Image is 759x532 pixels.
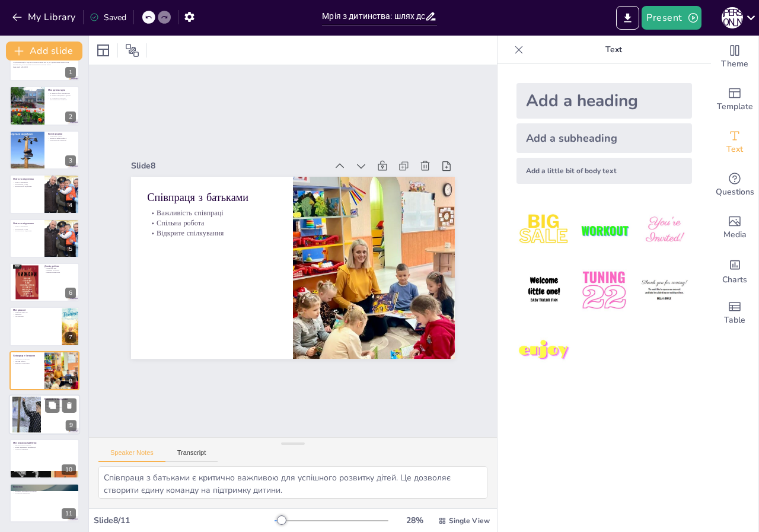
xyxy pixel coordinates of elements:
span: Media [723,228,747,241]
p: Вдосконалення навичок [13,444,76,446]
div: 7 [9,307,79,346]
img: 4.jpeg [516,263,572,318]
p: Вплив на вибір професії [48,137,76,139]
p: Освіта у вихованні [13,181,41,184]
input: Insert title [322,8,424,25]
span: Charts [722,273,747,286]
p: Мої плани на майбутнє [13,441,76,444]
p: Співпраця з батьками [153,175,283,203]
textarea: Співпраця з батьками є критично важливою для успішного розвитку дітей. Це дозволяє створити єдину... [98,466,487,499]
div: Add text boxes [711,121,758,164]
div: Add charts and graphs [711,249,758,292]
div: 10 [9,439,79,478]
img: 7.jpeg [516,323,572,378]
div: 3 [9,130,79,170]
p: Творчість [13,313,59,316]
p: Я усвідомила значення виховательської професії [48,96,76,100]
span: Template [717,100,753,113]
p: Моя дитяча мрія [48,88,76,91]
button: Г [PERSON_NAME] [722,6,743,30]
div: 9 [9,394,80,435]
div: 1 [9,42,79,81]
button: Delete Slide [62,398,76,412]
p: Участь у семінарах [13,448,76,450]
div: 1 [65,67,76,78]
div: 3 [65,155,76,166]
p: Співпраця з батьками [13,353,41,357]
div: Add ready made slides [711,78,758,121]
div: Slide 8 [140,144,336,176]
div: 11 [9,483,79,523]
div: 4 [9,174,79,214]
p: Освіта та підготовка [13,221,41,225]
p: Спілкування [13,316,59,318]
p: Підтримка родини [48,135,76,137]
p: Найкращі можливості для дітей [13,490,76,492]
p: Відкрите спілкування [149,213,279,237]
div: Add a subheading [516,123,692,153]
span: Single View [449,516,490,525]
div: Slide 8 / 11 [94,515,275,526]
div: Get real-time input from your audience [711,164,758,206]
p: Розвиток через гру [13,311,59,314]
div: 28 % [400,515,429,526]
div: Г [PERSON_NAME] [722,7,743,28]
p: Реалізація мрії [44,267,76,269]
p: Важливість співпраці [151,193,281,217]
p: Готовність допомагати [13,492,76,495]
span: Table [724,314,745,327]
p: Text [528,36,699,64]
p: Досвід роботи [44,265,76,268]
div: 6 [65,288,76,298]
button: Speaker Notes [98,449,165,462]
p: Здійснення мрії [13,488,76,490]
p: Зворотний зв'язок [44,404,76,406]
p: Освіта та підготовка [13,177,41,181]
div: 7 [65,332,76,343]
button: Present [642,6,701,30]
div: Add a table [711,292,758,335]
p: Спільна робота [13,360,41,362]
div: Layout [94,41,113,60]
p: Курси підвищення кваліфікації [13,445,76,448]
span: Questions [716,186,754,199]
p: Психологія та педагогіка [13,186,41,188]
p: Психологія та педагогіка [13,230,41,232]
p: Відкрите спілкування [13,362,41,364]
p: Освіта у вихованні [13,225,41,228]
div: 8 [65,376,76,387]
div: Saved [90,12,126,23]
p: Позитивна атмосфера [44,406,76,408]
div: 5 [9,219,79,258]
p: Практичний досвід [13,183,41,186]
div: 11 [62,508,76,519]
div: 10 [62,464,76,475]
img: 3.jpeg [637,203,692,258]
p: Я прагнула бути вихователем [48,92,76,94]
div: Change the overall theme [711,36,758,78]
p: Практичний досвід [13,228,41,230]
div: 2 [65,112,76,122]
div: 2 [9,86,79,125]
p: Заохочення до навчання [48,139,76,142]
img: 5.jpeg [576,263,632,318]
img: 2.jpeg [576,203,632,258]
span: Theme [721,58,748,71]
button: Transcript [165,449,218,462]
span: Text [726,143,743,156]
div: 4 [65,200,76,211]
span: Position [125,43,139,58]
p: Вплив родини [48,132,76,136]
div: Add images, graphics, shapes or video [711,206,758,249]
p: Generated with [URL] [13,66,76,68]
p: У цій презентації я поділюсь своєю історією про те, як з дитинства я мріяла стати вихователем, та... [13,62,76,66]
p: Мої цінності [13,308,59,312]
p: Я любила працювати з дітьми [48,94,76,97]
p: Важливість співпраці [13,358,41,360]
button: Duplicate Slide [45,398,59,412]
img: 6.jpeg [637,263,692,318]
p: Виклики на роботі [44,269,76,272]
p: Важливість підтримки [44,397,76,401]
div: 9 [66,420,76,431]
div: 6 [9,263,79,302]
